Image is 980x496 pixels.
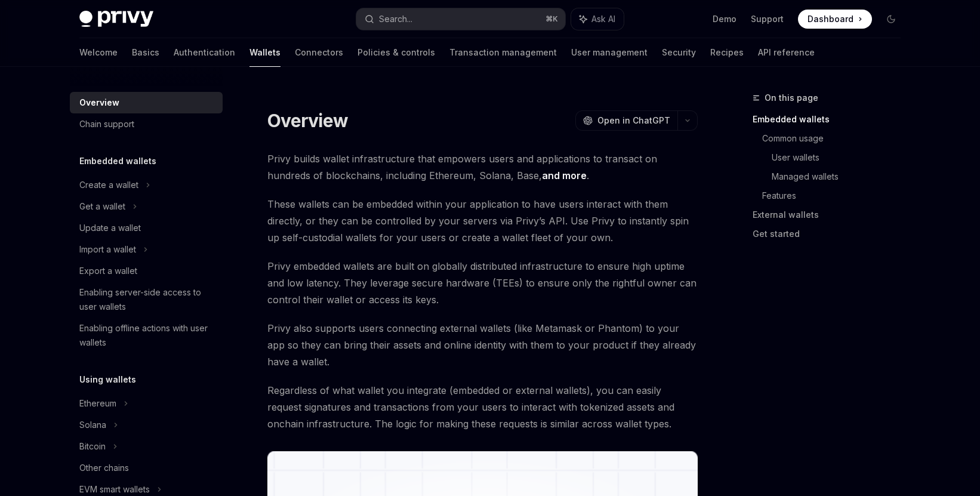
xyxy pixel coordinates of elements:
span: ⌘ K [546,14,558,24]
a: User wallets [772,148,910,167]
a: Basics [132,38,159,67]
a: and more [542,170,587,182]
a: Update a wallet [70,217,223,239]
a: Demo [713,13,736,25]
a: Enabling server-side access to user wallets [70,282,223,318]
span: Privy also supports users connecting external wallets (like Metamask or Phantom) to your app so t... [267,320,698,370]
div: Ethereum [79,396,116,411]
a: Policies & controls [358,38,435,67]
img: dark logo [79,11,153,27]
a: API reference [758,38,815,67]
h5: Using wallets [79,372,136,387]
span: These wallets can be embedded within your application to have users interact with them directly, ... [267,196,698,246]
span: On this page [765,91,818,105]
a: Connectors [295,38,343,67]
div: Search... [379,12,412,26]
div: Export a wallet [79,264,137,278]
a: Embedded wallets [753,110,910,129]
a: Authentication [174,38,235,67]
div: Create a wallet [79,178,138,192]
span: Open in ChatGPT [597,115,670,127]
a: Get started [753,224,910,244]
a: Chain support [70,113,223,135]
div: Solana [79,418,106,432]
div: Enabling server-side access to user wallets [79,285,215,314]
div: Get a wallet [79,199,125,214]
button: Search...⌘K [356,8,565,30]
span: Privy builds wallet infrastructure that empowers users and applications to transact on hundreds o... [267,150,698,184]
div: Chain support [79,117,134,131]
h1: Overview [267,110,348,131]
div: Other chains [79,461,129,475]
a: Overview [70,92,223,113]
a: Export a wallet [70,260,223,282]
a: Features [762,186,910,205]
a: Other chains [70,457,223,479]
a: Common usage [762,129,910,148]
a: Welcome [79,38,118,67]
a: Wallets [249,38,281,67]
div: Enabling offline actions with user wallets [79,321,215,350]
a: Transaction management [449,38,557,67]
a: External wallets [753,205,910,224]
span: Dashboard [808,13,853,25]
a: Enabling offline actions with user wallets [70,318,223,353]
a: Managed wallets [772,167,910,186]
button: Ask AI [571,8,624,30]
a: Security [662,38,696,67]
button: Open in ChatGPT [575,110,677,131]
button: Toggle dark mode [882,10,901,29]
span: Regardless of what wallet you integrate (embedded or external wallets), you can easily request si... [267,382,698,432]
h5: Embedded wallets [79,154,156,168]
a: User management [571,38,648,67]
a: Support [751,13,784,25]
div: Import a wallet [79,242,136,257]
a: Recipes [710,38,744,67]
div: Bitcoin [79,439,106,454]
span: Privy embedded wallets are built on globally distributed infrastructure to ensure high uptime and... [267,258,698,308]
span: Ask AI [591,13,615,25]
div: Update a wallet [79,221,141,235]
a: Dashboard [798,10,872,29]
div: Overview [79,95,119,110]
